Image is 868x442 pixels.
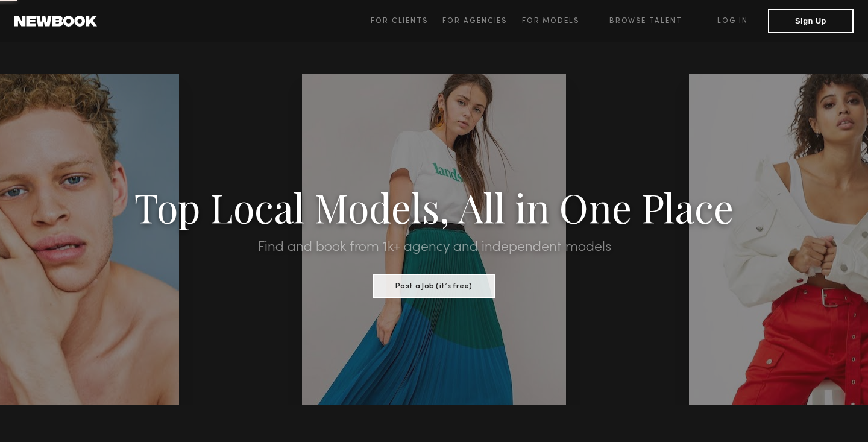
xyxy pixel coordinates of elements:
h2: Find and book from 1k+ agency and independent models [65,240,803,254]
a: Log in [697,14,768,28]
a: For Agencies [442,14,521,28]
button: Post a Job (it’s free) [373,274,495,298]
a: Post a Job (it’s free) [373,278,495,291]
a: For Models [522,14,594,28]
span: For Models [522,17,579,25]
a: For Clients [371,14,442,28]
a: Browse Talent [594,14,697,28]
span: For Clients [371,17,428,25]
button: Sign Up [768,9,854,33]
h1: Top Local Models, All in One Place [65,188,803,226]
span: For Agencies [442,17,507,25]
